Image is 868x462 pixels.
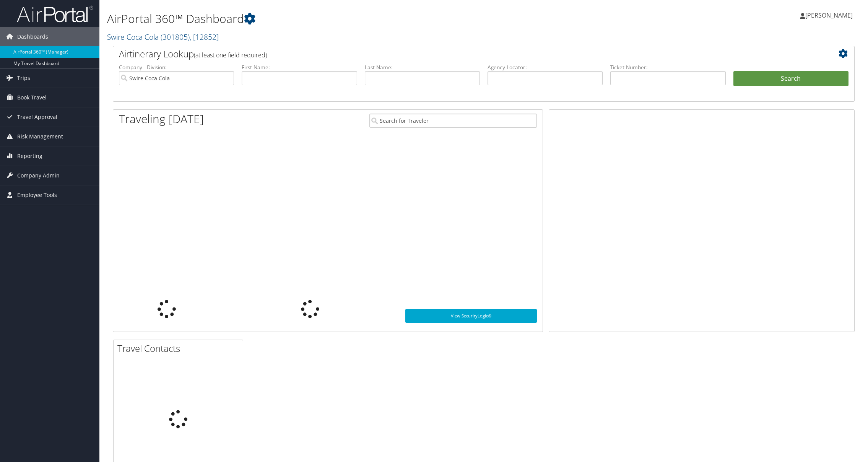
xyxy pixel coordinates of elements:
[119,63,234,71] label: Company - Division:
[733,71,848,86] button: Search
[610,63,725,71] label: Ticket Number:
[17,146,42,166] span: Reporting
[805,11,853,20] span: [PERSON_NAME]
[17,5,93,23] img: airportal-logo.png
[161,32,190,42] span: ( 301805 )
[107,11,609,27] h1: AirPortal 360™ Dashboard
[17,127,63,146] span: Risk Management
[800,4,860,27] a: [PERSON_NAME]
[17,107,57,127] span: Travel Approval
[17,68,30,88] span: Trips
[117,342,243,355] h2: Travel Contacts
[119,47,787,60] h2: Airtinerary Lookup
[17,185,57,205] span: Employee Tools
[107,32,219,42] a: Swire Coca Cola
[190,32,219,42] span: , [ 12852 ]
[17,27,48,46] span: Dashboards
[119,111,204,127] h1: Traveling [DATE]
[405,309,537,323] a: View SecurityLogic®
[17,166,60,185] span: Company Admin
[369,114,537,128] input: Search for Traveler
[365,63,480,71] label: Last Name:
[194,51,267,59] span: (at least one field required)
[242,63,357,71] label: First Name:
[17,88,47,107] span: Book Travel
[488,63,603,71] label: Agency Locator:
